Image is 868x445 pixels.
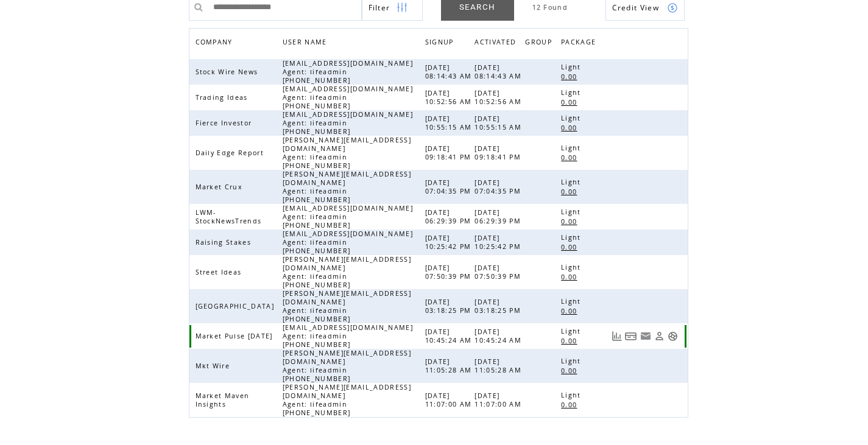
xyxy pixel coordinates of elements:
[425,178,475,195] span: [DATE] 07:04:35 PM
[283,85,413,110] span: [EMAIL_ADDRESS][DOMAIN_NAME] Agent: lifeadmin [PHONE_NUMBER]
[561,273,580,281] span: 0.00
[283,255,411,289] span: [PERSON_NAME][EMAIL_ADDRESS][DOMAIN_NAME] Agent: lifeadmin [PHONE_NUMBER]
[612,331,622,342] a: View Usage
[561,122,583,133] a: 0.00
[475,89,524,106] span: [DATE] 10:52:56 AM
[561,242,583,252] a: 0.00
[283,170,411,204] span: [PERSON_NAME][EMAIL_ADDRESS][DOMAIN_NAME] Agent: lifeadmin [PHONE_NUMBER]
[196,149,267,157] span: Daily Edge Report
[640,331,651,342] a: Resend welcome email to this user
[561,263,584,272] span: Light
[196,268,245,276] span: Street Ideas
[425,234,475,251] span: [DATE] 10:25:42 PM
[561,97,583,107] a: 0.00
[283,59,413,85] span: [EMAIL_ADDRESS][DOMAIN_NAME] Agent: lifeadmin [PHONE_NUMBER]
[425,357,475,374] span: [DATE] 11:05:28 AM
[561,114,584,122] span: Light
[475,391,524,408] span: [DATE] 11:07:00 AM
[561,144,584,152] span: Light
[475,328,524,345] span: [DATE] 10:45:24 AM
[196,302,278,310] span: [GEOGRAPHIC_DATA]
[612,2,660,13] span: Show Credits View
[425,208,475,225] span: [DATE] 06:29:39 PM
[561,63,584,71] span: Light
[561,88,584,97] span: Light
[654,331,665,342] a: View Profile
[561,365,583,376] a: 0.00
[561,243,580,251] span: 0.00
[196,35,236,52] span: COMPANY
[475,178,524,195] span: [DATE] 07:04:35 PM
[475,357,524,374] span: [DATE] 11:05:28 AM
[283,230,413,255] span: [EMAIL_ADDRESS][DOMAIN_NAME] Agent: lifeadmin [PHONE_NUMBER]
[196,208,265,225] span: LWM-StockNewsTrends
[525,35,555,52] span: GROUP
[561,35,599,52] span: PACKAGE
[196,238,255,247] span: Raising Stakes
[561,186,583,197] a: 0.00
[425,35,457,52] span: SIGNUP
[425,114,475,131] span: [DATE] 10:55:15 AM
[425,144,475,161] span: [DATE] 09:18:41 PM
[369,2,390,13] span: Show filters
[425,328,475,345] span: [DATE] 10:45:24 AM
[196,38,236,45] a: COMPANY
[561,335,583,346] a: 0.00
[561,233,584,242] span: Light
[475,63,524,80] span: [DATE] 08:14:43 AM
[425,38,457,45] a: SIGNUP
[561,98,580,107] span: 0.00
[283,110,413,136] span: [EMAIL_ADDRESS][DOMAIN_NAME] Agent: lifeadmin [PHONE_NUMBER]
[475,298,524,315] span: [DATE] 03:18:25 PM
[196,391,250,408] span: Market Maven Insights
[561,366,580,375] span: 0.00
[561,153,580,162] span: 0.00
[561,187,580,196] span: 0.00
[475,264,524,281] span: [DATE] 07:50:39 PM
[283,204,413,230] span: [EMAIL_ADDRESS][DOMAIN_NAME] Agent: lifeadmin [PHONE_NUMBER]
[561,71,583,82] a: 0.00
[561,306,583,316] a: 0.00
[561,391,584,399] span: Light
[561,297,584,306] span: Light
[561,272,583,282] a: 0.00
[196,68,261,76] span: Stock Wire News
[283,323,413,349] span: [EMAIL_ADDRESS][DOMAIN_NAME] Agent: lifeadmin [PHONE_NUMBER]
[625,331,637,342] a: View Bills
[283,35,330,52] span: USER NAME
[196,362,233,370] span: Mkt Wire
[283,289,411,323] span: [PERSON_NAME][EMAIL_ADDRESS][DOMAIN_NAME] Agent: lifeadmin [PHONE_NUMBER]
[425,63,475,80] span: [DATE] 08:14:43 AM
[475,208,524,225] span: [DATE] 06:29:39 PM
[196,119,255,127] span: Fierce Investor
[425,391,475,408] span: [DATE] 11:07:00 AM
[561,401,580,409] span: 0.00
[561,307,580,315] span: 0.00
[561,217,580,226] span: 0.00
[561,152,583,163] a: 0.00
[196,93,251,102] span: Trading Ideas
[561,216,583,226] a: 0.00
[532,3,568,12] span: 12 Found
[425,298,475,315] span: [DATE] 03:18:25 PM
[475,114,524,131] span: [DATE] 10:55:15 AM
[475,35,522,52] a: ACTIVATED
[561,124,580,132] span: 0.00
[425,89,475,106] span: [DATE] 10:52:56 AM
[525,35,558,52] a: GROUP
[561,357,584,365] span: Light
[561,178,584,186] span: Light
[475,234,524,251] span: [DATE] 10:25:42 PM
[283,136,411,170] span: [PERSON_NAME][EMAIL_ADDRESS][DOMAIN_NAME] Agent: lifeadmin [PHONE_NUMBER]
[561,72,580,81] span: 0.00
[561,337,580,345] span: 0.00
[283,383,411,417] span: [PERSON_NAME][EMAIL_ADDRESS][DOMAIN_NAME] Agent: lifeadmin [PHONE_NUMBER]
[668,331,678,342] a: Support
[561,208,584,216] span: Light
[561,327,584,335] span: Light
[475,144,524,161] span: [DATE] 09:18:41 PM
[475,35,519,52] span: ACTIVATED
[196,332,276,340] span: Market Pulse [DATE]
[561,35,602,52] a: PACKAGE
[561,399,583,410] a: 0.00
